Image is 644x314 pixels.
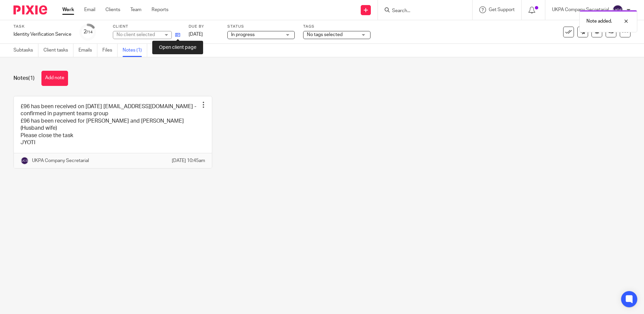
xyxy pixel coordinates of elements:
[172,157,205,164] p: [DATE] 10:45am
[612,5,623,15] img: svg%3E
[152,44,178,57] a: Audit logs
[102,44,118,57] a: Files
[152,6,168,13] a: Reports
[130,6,141,13] a: Team
[87,30,93,34] small: /14
[303,24,371,29] label: Tags
[28,75,35,81] span: (1)
[117,31,160,38] div: No client selected
[32,157,89,164] p: UKPA Company Secretarial
[105,6,120,13] a: Clients
[231,32,255,37] span: In progress
[13,24,71,29] label: Task
[43,44,73,57] a: Client tasks
[13,5,47,14] img: Pixie
[21,157,29,165] img: svg%3E
[307,32,343,37] span: No tags selected
[123,44,147,57] a: Notes (1)
[13,31,71,38] div: Identity Verification Service
[227,24,295,29] label: Status
[586,18,612,25] p: Note added.
[41,71,68,86] button: Add note
[189,24,219,29] label: Due by
[84,28,93,36] div: 2
[84,6,95,13] a: Email
[78,44,97,57] a: Emails
[62,6,74,13] a: Work
[189,32,203,37] span: [DATE]
[13,44,38,57] a: Subtasks
[13,75,35,82] h1: Notes
[113,24,180,29] label: Client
